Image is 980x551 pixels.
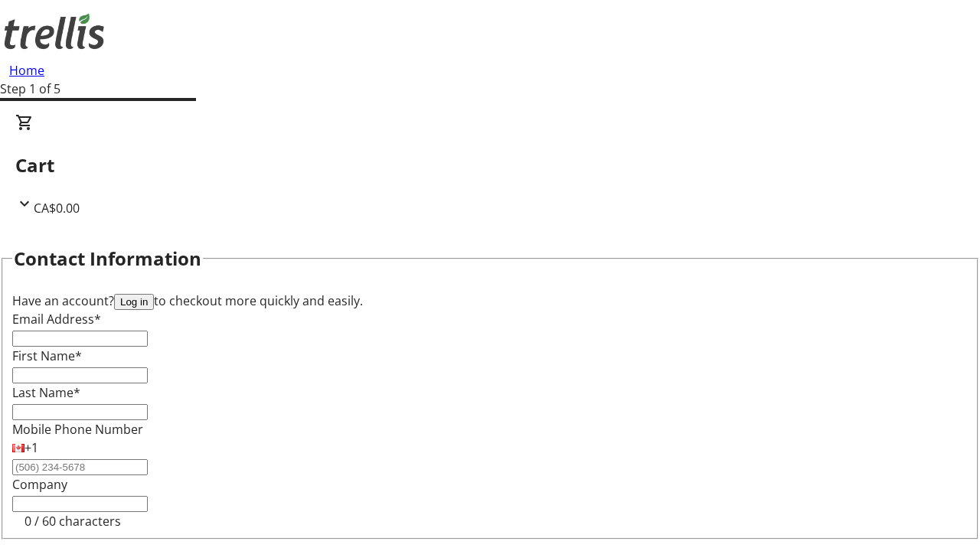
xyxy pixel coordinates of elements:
label: Email Address* [12,311,101,328]
label: First Name* [12,347,82,364]
h2: Cart [15,152,965,179]
input: (506) 234-5678 [12,459,148,475]
label: Last Name* [12,384,80,401]
div: Have an account? to checkout more quickly and easily. [12,292,968,310]
span: CA$0.00 [34,200,80,217]
label: Mobile Phone Number [12,421,143,438]
div: CartCA$0.00 [15,113,965,217]
label: Company [12,476,67,493]
h2: Contact Information [14,245,201,272]
button: Log in [114,294,154,310]
tr-character-limit: 0 / 60 characters [24,513,121,530]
